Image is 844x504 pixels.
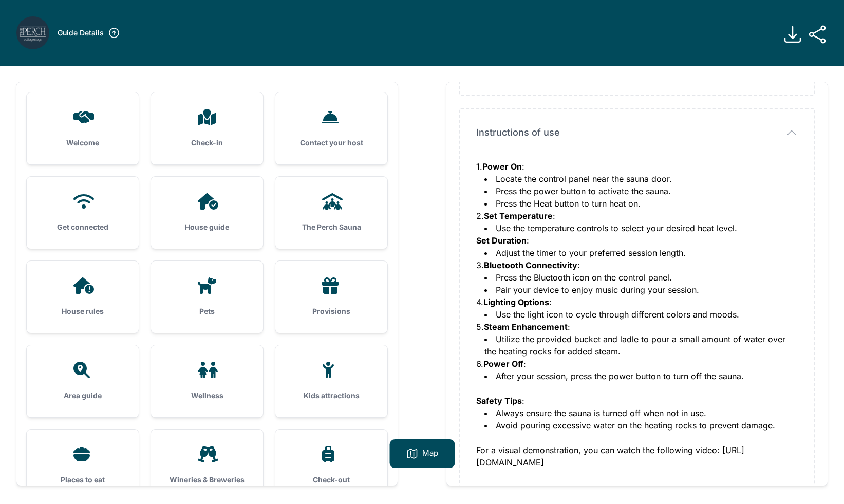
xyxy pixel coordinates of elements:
[275,92,387,164] a: Contact your host
[27,430,139,501] a: Places to eat
[484,308,798,321] li: Use the light icon to cycle through different colors and moods.
[482,161,522,172] strong: Power On
[27,261,139,333] a: House rules
[476,396,522,406] strong: Safety Tips
[151,430,263,501] a: Wineries & Breweries
[16,16,49,49] img: lbscve6jyqy4usxktyb5b1icebv1
[484,185,798,197] li: Press the power button to activate the sauna.
[43,222,122,232] h3: Get connected
[476,235,527,246] strong: Set Duration
[151,261,263,333] a: Pets
[484,271,798,284] li: Press the Bluetooth icon on the control panel.
[43,138,122,148] h3: Welcome
[476,125,798,140] button: Instructions of use
[27,92,139,164] a: Welcome
[476,234,798,247] div: :
[476,358,798,370] div: 6. :
[484,173,798,185] li: Locate the control panel near the sauna door.
[275,345,387,417] a: Kids attractions
[476,395,798,407] div: :
[476,321,798,333] div: 5. :
[275,177,387,249] a: The Perch Sauna
[476,210,798,222] div: 2. :
[476,296,798,308] div: 4. :
[484,284,798,296] li: Pair your device to enjoy music during your session.
[484,370,798,382] li: After your session, press the power button to turn off the sauna.
[151,92,263,164] a: Check-in
[43,306,122,316] h3: House rules
[275,261,387,333] a: Provisions
[27,177,139,249] a: Get connected
[484,197,798,210] li: Press the Heat button to turn heat on.
[292,475,371,485] h3: Check-out
[476,444,798,469] div: For a visual demonstration, you can watch the following video: [URL][DOMAIN_NAME]
[476,125,560,140] span: Instructions of use
[151,177,263,249] a: House guide
[167,138,247,148] h3: Check-in
[484,247,798,259] li: Adjust the timer to your preferred session length.
[476,160,798,173] div: 1. :
[27,345,139,417] a: Area guide
[292,138,371,148] h3: Contact your host
[484,419,798,432] li: Avoid pouring excessive water on the heating rocks to prevent damage.
[43,390,122,401] h3: Area guide
[275,430,387,501] a: Check-out
[167,390,247,401] h3: Wellness
[167,475,247,485] h3: Wineries & Breweries
[58,27,120,39] a: Guide Details
[484,333,798,358] li: Utilize the provided bucket and ladle to pour a small amount of water over the heating rocks for ...
[476,259,798,271] div: 3. :
[292,390,371,401] h3: Kids attractions
[422,447,438,460] p: Map
[484,211,553,221] strong: Set Temperature
[58,28,104,38] h3: Guide Details
[483,359,523,369] strong: Power Off
[484,322,568,332] strong: Steam Enhancement
[167,222,247,232] h3: House guide
[483,297,549,307] strong: Lighting Options
[292,306,371,316] h3: Provisions
[151,345,263,417] a: Wellness
[484,407,798,419] li: Always ensure the sauna is turned off when not in use.
[484,222,798,234] li: Use the temperature controls to select your desired heat level.
[484,260,577,270] strong: Bluetooth Connectivity
[43,475,122,485] h3: Places to eat
[292,222,371,232] h3: The Perch Sauna
[167,306,247,316] h3: Pets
